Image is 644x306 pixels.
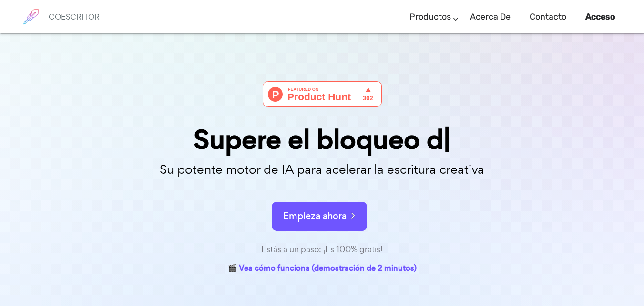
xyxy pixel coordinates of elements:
[530,3,566,31] a: Contacto
[530,11,566,22] font: Contacto
[283,210,347,222] font: Empieza ahora
[160,161,484,178] font: Su potente motor de IA para acelerar la escritura creativa
[585,11,615,22] font: Acceso
[228,262,417,276] a: 🎬 Vea cómo funciona (demostración de 2 minutos)
[585,3,615,31] a: Acceso
[470,3,511,31] a: Acerca de
[409,3,451,31] a: Productos
[228,263,417,274] font: 🎬 Vea cómo funciona (demostración de 2 minutos)
[470,11,511,22] font: Acerca de
[272,202,367,231] button: Empieza ahora
[263,81,382,107] img: Cowriter: Tu aliado de IA para acelerar la escritura creativa | Product Hunt
[261,243,383,254] font: Estás a un paso: ¡Es 100% gratis!
[409,11,451,22] font: Productos
[49,11,100,22] font: COESCRITOR
[84,126,561,153] div: Supere el bloqueo d
[19,5,43,29] img: logotipo de la marca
